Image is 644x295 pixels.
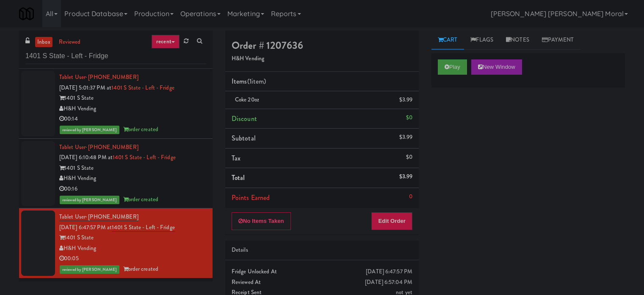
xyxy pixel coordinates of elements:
[536,31,580,50] a: Payment
[60,265,119,274] span: reviewed by [PERSON_NAME]
[59,104,206,114] div: H&H Vending
[59,213,138,221] a: Tablet User· [PHONE_NUMBER]
[232,212,291,230] button: No Items Taken
[123,265,158,273] span: order created
[113,153,176,161] a: 1401 S State - Left - Fridge
[232,153,240,163] span: Tax
[59,84,111,92] span: [DATE] 5:01:37 PM at
[406,112,412,123] div: $0
[57,37,83,48] a: reviewed
[232,277,412,288] div: Reviewed At
[59,114,206,124] div: 00:14
[59,253,206,264] div: 00:05
[123,195,158,203] span: order created
[60,126,119,134] span: reviewed by [PERSON_NAME]
[232,114,257,124] span: Discount
[59,93,206,104] div: 1401 S State
[232,56,412,62] h5: H&H Vending
[232,173,245,183] span: Total
[464,31,500,50] a: Flags
[19,6,34,21] img: Micromart
[60,196,119,204] span: reviewed by [PERSON_NAME]
[59,143,138,151] a: Tablet User· [PHONE_NUMBER]
[399,132,413,143] div: $3.99
[409,191,412,202] div: 0
[19,69,213,139] li: Tablet User· [PHONE_NUMBER][DATE] 5:01:37 PM at1401 S State - Left - Fridge1401 S StateH&H Vendin...
[59,233,206,243] div: 1401 S State
[123,125,158,133] span: order created
[112,223,175,232] a: 1401 S State - Left - Fridge
[152,35,180,48] a: recent
[59,153,113,161] span: [DATE] 6:10:48 PM at
[232,267,412,277] div: Fridge Unlocked At
[247,76,266,86] span: (1 )
[59,223,112,231] span: [DATE] 6:47:57 PM at
[232,76,266,86] span: Items
[111,84,174,92] a: 1401 S State - Left - Fridge
[252,76,264,86] ng-pluralize: item
[59,73,138,81] a: Tablet User· [PHONE_NUMBER]
[365,277,412,288] div: [DATE] 6:57:04 PM
[371,212,412,230] button: Edit Order
[59,184,206,194] div: 00:16
[438,59,467,75] button: Play
[59,163,206,174] div: 1401 S State
[25,48,206,64] input: Search vision orders
[35,37,53,48] a: inbox
[431,31,464,50] a: Cart
[86,143,138,151] span: · [PHONE_NUMBER]
[86,73,138,81] span: · [PHONE_NUMBER]
[232,40,412,51] h4: Order # 1207636
[366,267,412,277] div: [DATE] 6:47:57 PM
[232,133,256,143] span: Subtotal
[86,213,138,221] span: · [PHONE_NUMBER]
[235,96,259,104] span: Coke 20oz
[232,193,270,202] span: Points Earned
[406,152,412,163] div: $0
[59,173,206,184] div: H&H Vending
[59,243,206,254] div: H&H Vending
[19,208,213,278] li: Tablet User· [PHONE_NUMBER][DATE] 6:47:57 PM at1401 S State - Left - Fridge1401 S StateH&H Vendin...
[19,139,213,209] li: Tablet User· [PHONE_NUMBER][DATE] 6:10:48 PM at1401 S State - Left - Fridge1401 S StateH&H Vendin...
[232,245,412,256] div: Details
[399,171,413,182] div: $3.99
[500,31,536,50] a: Notes
[471,59,522,75] button: New Window
[399,95,413,105] div: $3.99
